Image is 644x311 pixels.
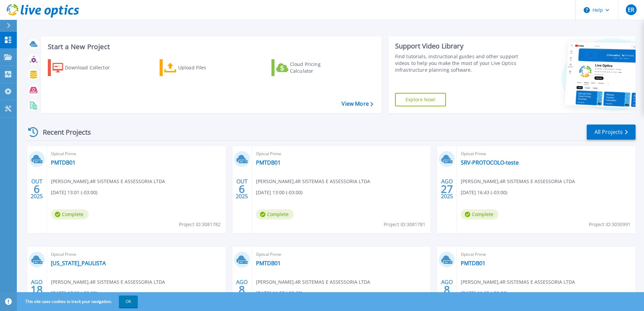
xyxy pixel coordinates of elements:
[51,260,106,267] a: [US_STATE]_PAULISTA
[48,59,123,76] a: Download Collector
[48,43,373,50] h3: Start a New Project
[461,209,498,219] span: Complete
[256,178,370,185] span: [PERSON_NAME] , 4R SISTEMAS E ASSESSORIA LTDA
[178,61,232,74] div: Upload Files
[461,278,575,286] span: [PERSON_NAME] , 4R SISTEMAS E ASSESSORIA LTDA
[461,178,575,185] span: [PERSON_NAME] , 4R SISTEMAS E ASSESSORIA LTDA
[461,251,632,258] span: Optical Prime
[461,150,632,158] span: Optical Prime
[441,186,453,192] span: 27
[444,287,450,292] span: 8
[461,159,519,166] a: SRV-PROTOCOLO-teste
[461,289,507,297] span: [DATE] 11:25 (-03:00)
[461,260,485,267] a: PMTDB01
[235,177,248,201] div: OUT 2025
[271,59,347,76] a: Cloud Pricing Calculator
[256,251,427,258] span: Optical Prime
[51,178,165,185] span: [PERSON_NAME] , 4R SISTEMAS E ASSESSORIA LTDA
[51,150,222,158] span: Optical Prime
[30,177,43,201] div: OUT 2025
[256,189,302,196] span: [DATE] 13:00 (-03:00)
[235,277,248,302] div: AGO 2025
[461,189,507,196] span: [DATE] 16:43 (-03:00)
[441,177,453,201] div: AGO 2025
[256,159,281,166] a: PMTDB01
[239,287,245,292] span: 8
[65,61,119,74] div: Download Collector
[51,289,97,297] span: [DATE] 17:33 (-03:00)
[160,59,235,76] a: Upload Files
[179,221,221,228] span: Project ID: 3081782
[31,287,43,292] span: 18
[589,221,631,228] span: Project ID: 3030991
[51,251,222,258] span: Optical Prime
[256,278,370,286] span: [PERSON_NAME] , 4R SISTEMAS E ASSESSORIA LTDA
[51,278,165,286] span: [PERSON_NAME] , 4R SISTEMAS E ASSESSORIA LTDA
[395,53,521,73] div: Find tutorials, instructional guides and other support videos to help you make the most of your L...
[19,296,138,308] span: This site uses cookies to track your navigation.
[51,189,97,196] span: [DATE] 13:01 (-03:00)
[256,209,294,219] span: Complete
[51,209,89,219] span: Complete
[441,277,453,302] div: AGO 2025
[342,101,373,107] a: View More
[395,93,446,106] a: Explore Now!
[395,42,521,50] div: Support Video Library
[256,150,427,158] span: Optical Prime
[384,221,425,228] span: Project ID: 3081781
[51,159,75,166] a: PMTDB01
[30,277,43,302] div: AGO 2025
[119,296,138,308] button: OK
[34,186,40,192] span: 6
[628,7,634,12] span: ER
[239,186,245,192] span: 6
[290,61,344,74] div: Cloud Pricing Calculator
[587,125,636,140] a: All Projects
[256,260,281,267] a: PMTDB01
[26,124,100,140] div: Recent Projects
[256,289,302,297] span: [DATE] 11:27 (-03:00)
